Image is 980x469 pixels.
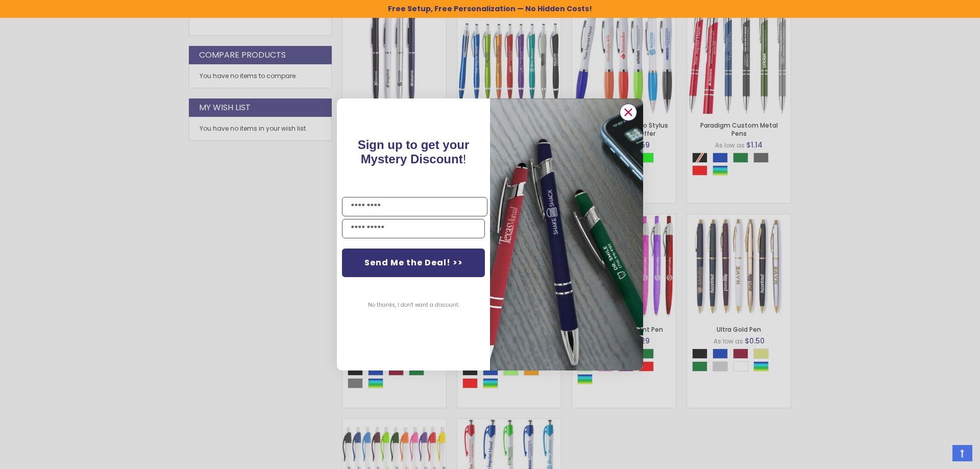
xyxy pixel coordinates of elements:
img: pop-up-image [490,98,643,371]
button: Close dialog [620,104,637,121]
span: ! [358,138,470,166]
button: No thanks, I don't want a discount. [363,292,464,318]
span: Sign up to get your Mystery Discount [358,138,470,166]
button: Send Me the Deal! >> [342,249,485,277]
